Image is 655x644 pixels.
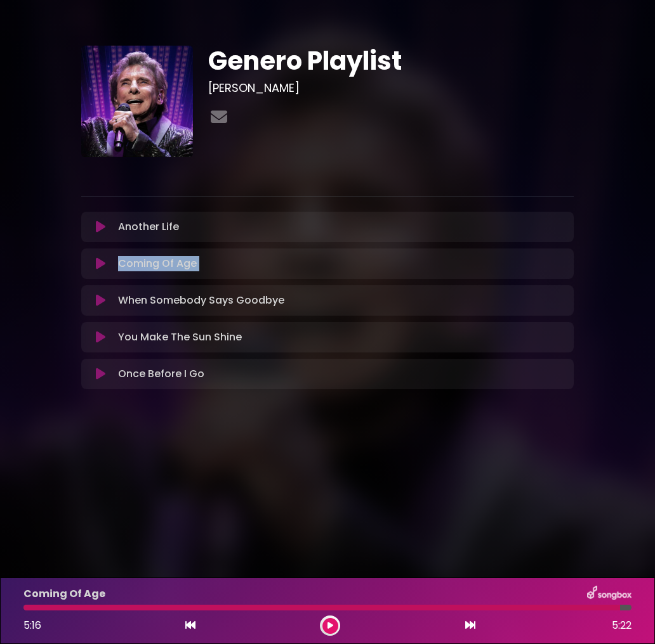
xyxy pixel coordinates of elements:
p: Another Life [118,219,179,235]
p: When Somebody Says Goodbye [118,293,284,308]
p: Coming Of Age [118,256,197,271]
img: 6qwFYesTPurQnItdpMxg [81,46,193,157]
p: Once Before I Go [118,366,204,382]
h3: [PERSON_NAME] [208,81,574,95]
h1: Genero Playlist [208,46,574,76]
p: You Make The Sun Shine [118,330,242,345]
